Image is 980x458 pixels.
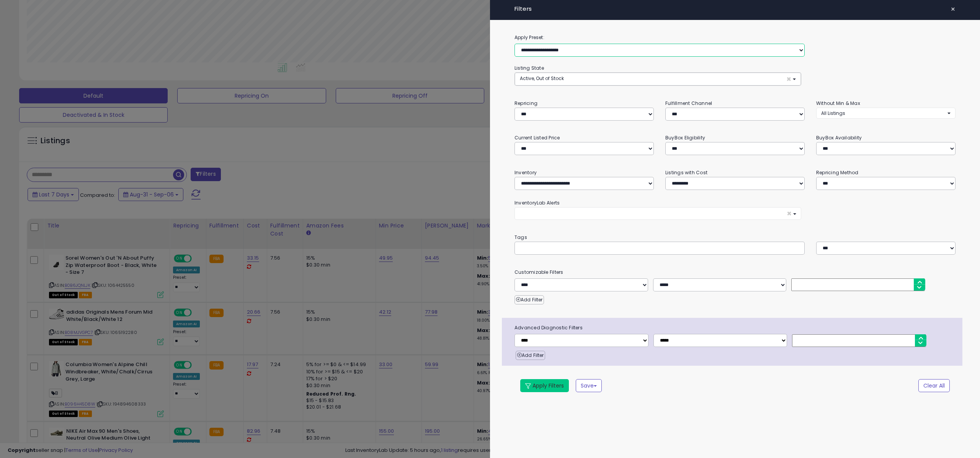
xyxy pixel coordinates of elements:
button: Apply Filters [520,379,569,392]
span: Active, Out of Stock [520,75,564,82]
label: Apply Preset: [509,33,961,42]
small: Customizable Filters [509,268,961,276]
button: × [514,207,801,220]
small: Repricing Method [816,169,859,176]
button: Add Filter [514,295,544,304]
small: Tags [509,233,961,242]
span: × [787,209,792,218]
button: × [947,4,959,15]
small: Current Listed Price [514,134,560,141]
small: Inventory [514,169,537,176]
small: Fulfillment Channel [665,100,712,106]
small: BuyBox Availability [816,134,862,141]
small: Without Min & Max [816,100,860,106]
button: All Listings [816,108,955,119]
h4: Filters [514,6,955,12]
span: × [951,4,955,15]
button: Add Filter [516,351,545,360]
small: BuyBox Eligibility [665,134,705,141]
small: Listing State [514,65,544,71]
span: All Listings [821,110,845,116]
small: InventoryLab Alerts [514,200,560,206]
small: Listings with Cost [665,169,707,176]
button: Active, Out of Stock × [515,73,801,85]
small: Repricing [514,100,537,106]
span: × [786,75,791,83]
button: Clear All [918,379,950,392]
span: Advanced Diagnostic Filters [509,324,962,332]
button: Save [576,379,602,392]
